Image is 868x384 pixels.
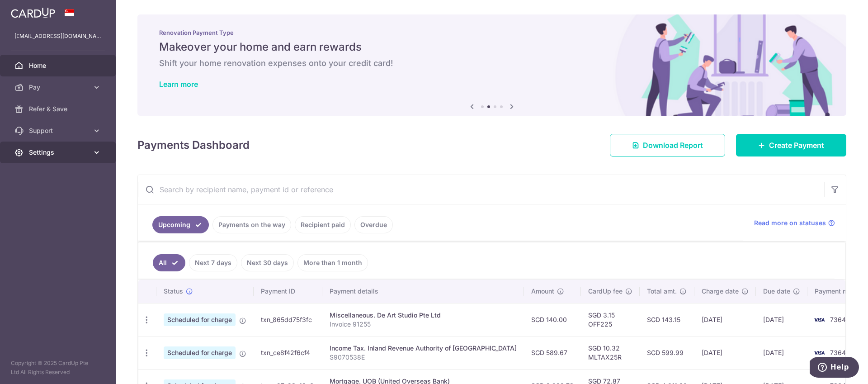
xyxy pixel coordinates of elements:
td: SGD 10.32 MLTAX25R [581,336,640,369]
span: Pay [29,83,89,92]
th: Payment ID [254,280,322,303]
img: Bank Card [810,314,828,325]
img: CardUp [11,7,55,18]
td: SGD 3.15 OFF225 [581,303,640,336]
a: Overdue [354,216,393,233]
span: Due date [763,287,790,296]
td: SGD 140.00 [524,303,581,336]
span: Download Report [643,140,703,151]
img: Bank Card [810,347,828,358]
span: Status [164,287,183,296]
th: Payment details [322,280,524,303]
p: S9070538E [330,353,517,362]
a: Recipient paid [295,216,351,233]
span: Charge date [702,287,739,296]
td: SGD 589.67 [524,336,581,369]
td: [DATE] [694,336,756,369]
a: Learn more [159,80,198,89]
a: Upcoming [152,216,209,233]
span: 7364 [830,316,846,323]
span: Scheduled for charge [164,313,236,326]
td: txn_ce8f42f6cf4 [254,336,322,369]
span: Support [29,126,89,135]
span: Total amt. [647,287,677,296]
td: [DATE] [756,336,807,369]
a: More than 1 month [297,254,368,271]
span: 7364 [830,349,846,356]
td: SGD 143.15 [640,303,694,336]
div: Miscellaneous. De Art Studio Pte Ltd [330,311,517,320]
h4: Payments Dashboard [137,137,250,153]
span: Amount [531,287,554,296]
td: [DATE] [694,303,756,336]
iframe: Opens a widget where you can find more information [810,357,859,379]
span: Settings [29,148,89,157]
a: Create Payment [736,134,846,156]
a: Next 7 days [189,254,237,271]
span: CardUp fee [588,287,623,296]
div: Income Tax. Inland Revenue Authority of [GEOGRAPHIC_DATA] [330,344,517,353]
td: SGD 599.99 [640,336,694,369]
span: Refer & Save [29,104,89,114]
a: Download Report [610,134,725,156]
a: Payments on the way [212,216,291,233]
p: Renovation Payment Type [159,29,825,36]
a: All [153,254,185,271]
img: Renovation banner [137,14,846,116]
h6: Shift your home renovation expenses onto your credit card! [159,58,825,69]
span: Create Payment [769,140,824,151]
span: Read more on statuses [754,218,826,228]
a: Next 30 days [241,254,294,271]
h5: Makeover your home and earn rewards [159,40,825,54]
span: Home [29,61,89,70]
p: Invoice 91255 [330,320,517,329]
a: Read more on statuses [754,218,835,228]
p: [EMAIL_ADDRESS][DOMAIN_NAME] [14,32,101,41]
td: [DATE] [756,303,807,336]
span: Scheduled for charge [164,346,236,359]
td: txn_865dd75f3fc [254,303,322,336]
input: Search by recipient name, payment id or reference [138,175,824,204]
